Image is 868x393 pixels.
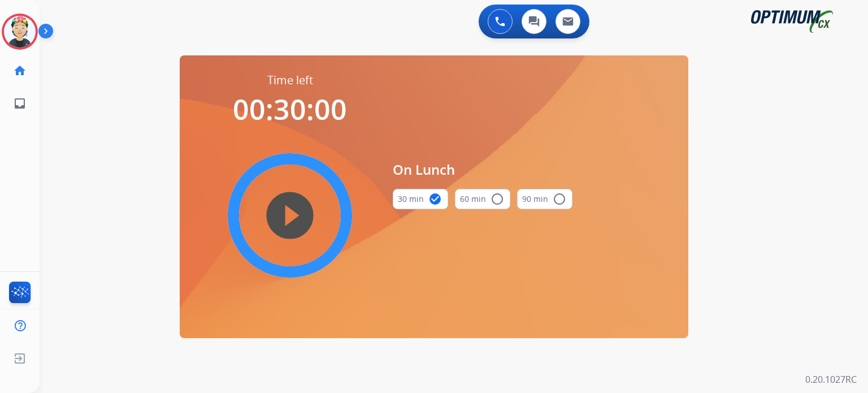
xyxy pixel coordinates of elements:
[13,64,27,77] mat-icon: home
[491,192,504,206] mat-icon: radio_button_unchecked
[233,90,347,128] span: 00:30:00
[428,192,442,206] mat-icon: check_circle
[553,192,566,206] mat-icon: radio_button_unchecked
[283,209,297,222] mat-icon: play_circle_filled
[13,97,27,110] mat-icon: inbox
[267,72,313,88] span: Time left
[805,373,857,386] p: 0.20.1027RC
[455,189,510,209] button: 60 min
[393,189,448,209] button: 30 min
[517,189,572,209] button: 90 min
[4,16,36,47] img: avatar
[393,159,572,180] span: On Lunch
